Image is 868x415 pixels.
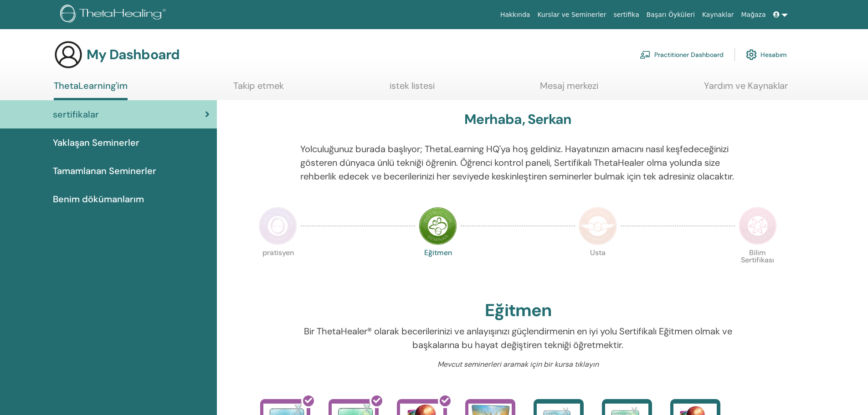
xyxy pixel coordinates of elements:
p: Bilim Sertifikası [739,249,777,287]
a: ThetaLearning'im [54,80,128,100]
a: Practitioner Dashboard [640,45,724,65]
p: Bir ThetaHealer® olarak becerilerinizi ve anlayışınızı güçlendirmenin en iyi yolu Sertifikalı Eği... [300,324,735,352]
span: sertifikalar [53,108,99,121]
img: Instructor [419,207,457,245]
img: logo.png [60,5,169,25]
a: Kurslar ve Seminerler [534,6,610,23]
a: Yardım ve Kaynaklar [704,80,788,98]
a: Mesaj merkezi [540,80,598,98]
a: Hesabım [746,45,787,65]
a: Kaynaklar [699,6,738,23]
a: sertifika [610,6,642,23]
img: Certificate of Science [739,207,777,245]
a: Hakkında [497,6,534,23]
span: Benim dökümanlarım [53,192,144,206]
h3: My Dashboard [87,46,180,63]
img: Master [579,207,617,245]
h2: Eğitmen [485,300,551,321]
p: pratisyen [259,249,297,287]
span: Yaklaşan Seminerler [53,136,139,149]
a: Takip etmek [233,80,284,98]
p: Yolculuğunuz burada başlıyor; ThetaLearning HQ'ya hoş geldiniz. Hayatınızın amacını nasıl keşfede... [300,142,735,183]
p: Mevcut seminerleri aramak için bir kursa tıklayın [300,359,735,370]
p: Usta [579,249,617,287]
img: Practitioner [259,207,297,245]
img: chalkboard-teacher.svg [640,51,651,59]
span: Tamamlanan Seminerler [53,164,156,178]
h3: Merhaba, Serkan [464,111,571,128]
a: Mağaza [737,6,769,23]
img: generic-user-icon.jpg [54,40,83,69]
p: Eğitmen [419,249,457,287]
a: istek listesi [390,80,435,98]
a: Başarı Öyküleri [643,6,699,23]
img: cog.svg [746,47,757,62]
